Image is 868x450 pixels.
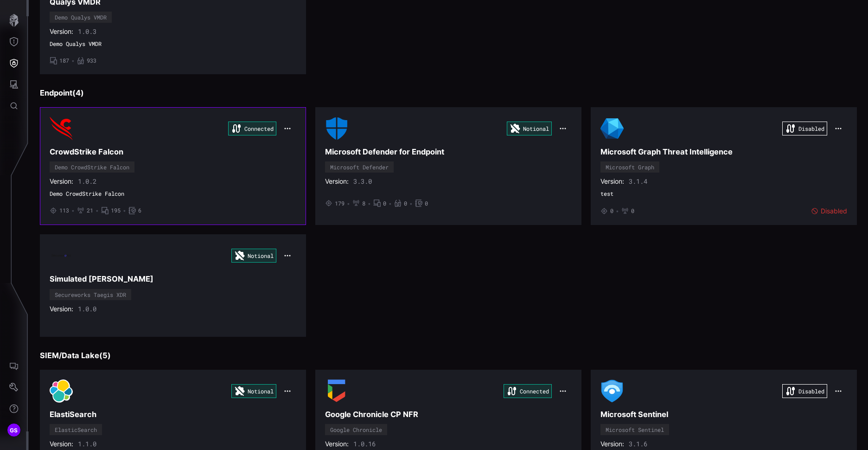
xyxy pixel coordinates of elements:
[782,384,827,398] div: Disabled
[409,200,413,207] span: •
[10,425,18,435] span: GS
[404,200,407,207] span: 0
[325,177,349,186] span: Version:
[50,117,73,140] img: Demo CrowdStrike Falcon
[50,177,73,186] span: Version:
[123,207,126,214] span: •
[231,384,276,398] div: Notional
[600,190,847,198] span: test
[600,147,847,157] h3: Microsoft Graph Threat Intelligence
[59,57,69,64] span: 187
[353,177,372,186] span: 3.3.0
[78,440,96,448] span: 1.1.0
[629,177,647,186] span: 3.1.4
[87,57,96,64] span: 933
[87,207,93,214] span: 21
[325,440,349,448] span: Version:
[600,410,847,419] h3: Microsoft Sentinel
[347,200,350,207] span: •
[50,40,296,48] span: Demo Qualys VMDR
[811,207,847,215] div: Disabled
[325,147,572,157] h3: Microsoft Defender for Endpoint
[383,200,386,207] span: 0
[616,207,619,215] span: •
[50,244,73,267] img: Secureworks Taegis XDR
[330,427,382,432] div: Google Chronicle
[50,147,296,157] h3: CrowdStrike Falcon
[50,440,73,448] span: Version:
[50,274,296,284] h3: Simulated [PERSON_NAME]
[0,419,27,441] button: GS
[325,410,572,419] h3: Google Chronicle CP NFR
[600,379,624,403] img: Microsoft Sentinel
[389,200,392,207] span: •
[50,305,73,313] span: Version:
[50,379,73,403] img: ElasticSearch
[55,14,107,20] div: Demo Qualys VMDR
[606,427,664,432] div: Microsoft Sentinel
[111,207,121,214] span: 195
[330,164,389,170] div: Microsoft Defender
[600,177,624,186] span: Version:
[78,27,96,36] span: 1.0.3
[96,207,99,214] span: •
[40,351,857,360] h3: SIEM/Data Lake ( 5 )
[78,177,96,186] span: 1.0.2
[600,117,624,140] img: Microsoft Graph
[50,190,296,198] span: Demo CrowdStrike Falcon
[55,164,129,170] div: Demo CrowdStrike Falcon
[782,122,827,135] div: Disabled
[353,440,376,448] span: 1.0.16
[325,379,348,403] img: Google Chronicle
[231,249,276,263] div: Notional
[629,440,647,448] span: 3.1.6
[228,122,276,135] div: Connected
[78,305,96,313] span: 1.0.0
[50,410,296,419] h3: ElastiSearch
[59,207,69,214] span: 113
[55,292,126,297] div: Secureworks Taegis XDR
[631,207,634,215] span: 0
[50,27,73,36] span: Version:
[600,440,624,448] span: Version:
[71,57,75,64] span: •
[325,117,348,140] img: Microsoft Defender
[40,88,857,98] h3: Endpoint ( 4 )
[606,164,654,170] div: Microsoft Graph
[362,200,365,207] span: 8
[55,427,97,432] div: ElasticSearch
[425,200,428,207] span: 0
[71,207,75,214] span: •
[507,122,552,135] div: Notional
[138,207,141,214] span: 6
[335,200,345,207] span: 179
[504,384,552,398] div: Connected
[610,207,613,215] span: 0
[368,200,371,207] span: •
